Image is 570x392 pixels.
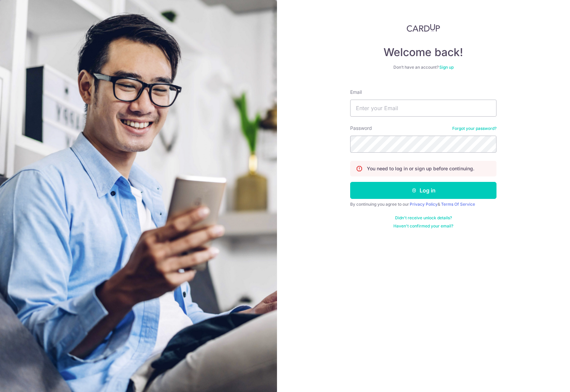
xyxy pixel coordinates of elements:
[441,202,475,207] a: Terms Of Service
[393,223,453,229] a: Haven't confirmed your email?
[407,24,440,32] img: CardUp Logo
[350,46,496,59] h4: Welcome back!
[350,182,496,199] button: Log in
[439,65,454,70] a: Sign up
[395,215,452,221] a: Didn't receive unlock details?
[367,165,474,172] p: You need to log in or sign up before continuing.
[410,202,438,207] a: Privacy Policy
[350,100,496,117] input: Enter your Email
[350,89,362,96] label: Email
[350,125,372,132] label: Password
[452,126,496,131] a: Forgot your password?
[350,202,496,207] div: By continuing you agree to our &
[350,65,496,70] div: Don’t have an account?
